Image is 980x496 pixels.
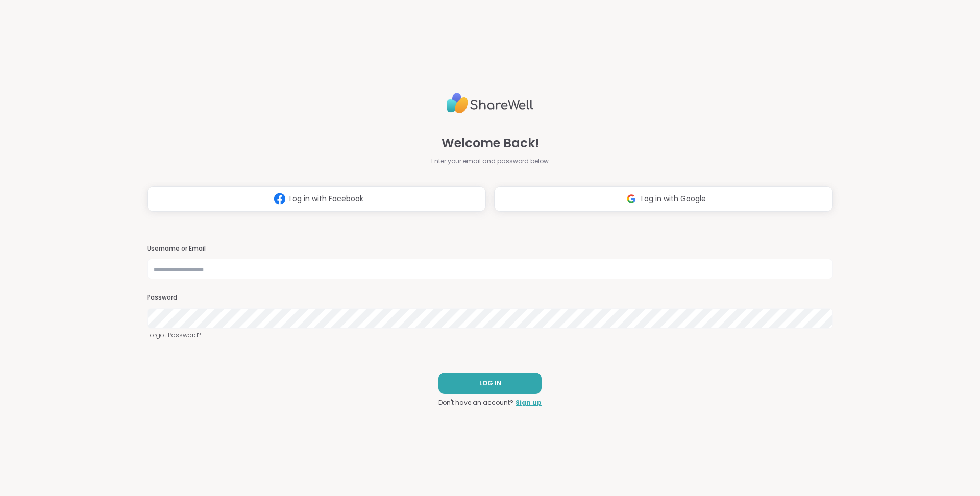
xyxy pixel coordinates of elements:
a: Forgot Password? [147,331,833,340]
span: Log in with Google [641,193,706,204]
img: ShareWell Logo [447,89,533,118]
span: Welcome Back! [442,134,539,153]
button: Log in with Facebook [147,186,486,212]
h3: Username or Email [147,244,833,253]
span: Don't have an account? [438,398,513,407]
button: LOG IN [438,373,542,394]
span: Log in with Facebook [289,193,363,204]
span: Enter your email and password below [431,157,549,166]
button: Log in with Google [494,186,833,212]
img: ShareWell Logomark [622,189,641,208]
img: ShareWell Logomark [270,189,289,208]
span: LOG IN [479,379,501,388]
h3: Password [147,293,833,302]
a: Sign up [516,398,542,407]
